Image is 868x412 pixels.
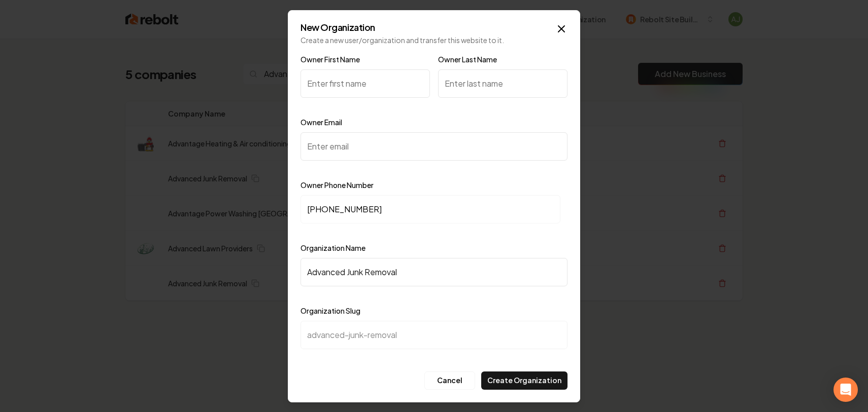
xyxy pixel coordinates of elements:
[301,243,365,252] label: Organization Name
[301,132,567,161] input: Enter email
[301,35,567,45] p: Create a new user/organization and transfer this website to it.
[424,371,475,390] button: Cancel
[438,69,567,98] input: Enter last name
[301,180,374,190] label: Owner Phone Number
[438,55,497,64] label: Owner Last Name
[301,69,430,98] input: Enter first name
[301,55,360,64] label: Owner First Name
[481,371,567,390] button: Create Organization
[301,306,360,315] label: Organization Slug
[301,258,567,286] input: New Organization
[301,118,342,127] label: Owner Email
[301,321,567,349] input: new-organization-slug
[301,23,567,32] h2: New Organization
